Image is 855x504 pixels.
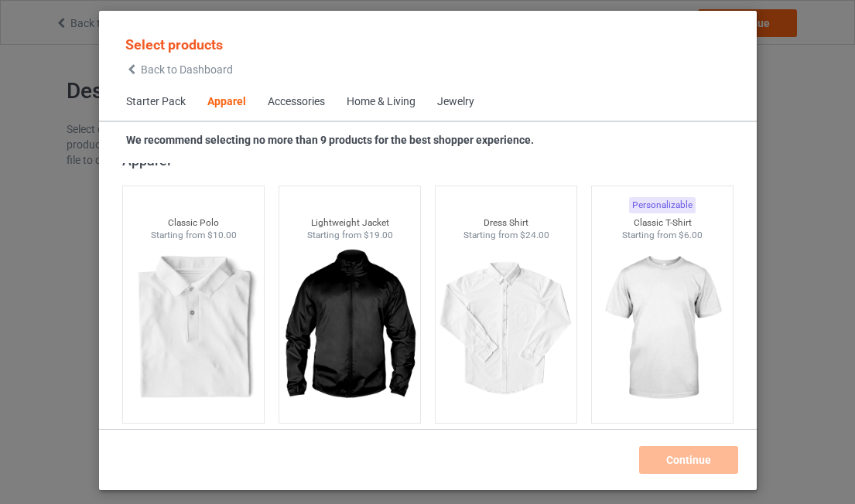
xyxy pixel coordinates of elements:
div: Starting from [122,229,264,242]
div: Personalizable [629,197,696,213]
span: $10.00 [207,230,236,240]
span: Select products [125,36,223,53]
div: Accessories [268,94,325,110]
span: Back to Dashboard [141,63,233,76]
div: Classic T-Shirt [591,216,733,230]
div: Jewelry [437,94,474,110]
span: $24.00 [519,230,549,240]
div: Starting from [591,229,733,242]
span: $19.00 [363,230,392,240]
div: Starting from [279,229,420,242]
span: Starter Pack [115,83,197,121]
div: Apparel [207,94,246,110]
img: regular.jpg [124,242,262,415]
div: Home & Living [347,94,416,110]
div: Lightweight Jacket [279,216,420,230]
img: regular.jpg [436,242,575,415]
span: $6.00 [679,230,703,240]
img: regular.jpg [280,242,419,415]
img: regular.jpg [593,242,731,415]
strong: We recommend selecting no more than 9 products for the best shopper experience. [126,134,534,146]
div: Starting from [435,229,576,242]
div: Classic Polo [122,216,264,230]
div: Dress Shirt [435,216,576,230]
